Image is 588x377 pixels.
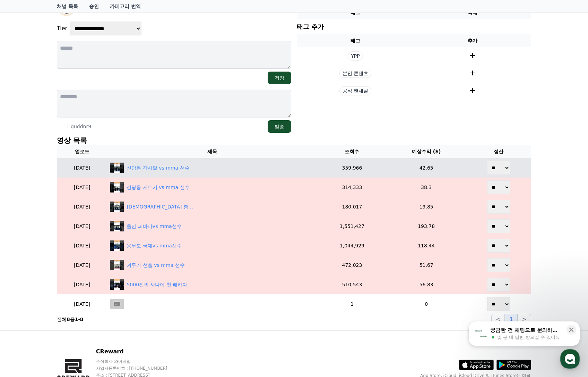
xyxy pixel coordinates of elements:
[96,366,218,371] p: 사업자등록번호 : [PHONE_NUMBER]
[387,236,466,255] td: 118.44
[71,123,91,130] p: guddnr9
[57,145,107,158] th: 업로드
[110,163,314,173] a: 신당동 각시탈 vs mma 선수 신당동 각시탈 vs mma 선수
[110,221,314,231] a: 울산 피바다vs mma선수 울산 피바다vs mma선수
[317,275,387,294] td: 510,543
[110,182,124,192] img: 신당동 제트기 vs mma 선수
[387,275,466,294] td: 56.83
[89,220,133,238] a: 설정
[317,197,387,216] td: 180,017
[491,314,505,325] button: <
[518,314,531,325] button: >
[107,145,317,158] th: 제목
[57,136,531,145] p: 영상 목록
[57,121,68,132] img: guddnr9
[57,294,107,314] td: [DATE]
[414,34,531,47] th: 추가
[57,24,67,33] p: Tier
[57,236,107,255] td: [DATE]
[110,240,124,251] img: 용무도 국대vs mma선수
[67,317,70,322] strong: 8
[505,314,517,325] button: 1
[387,197,466,216] td: 19.85
[110,279,124,290] img: 5000전의 사나이 첫 패하다
[46,220,89,238] a: 대화
[127,223,181,230] div: 울산 피바다vs mma선수
[297,22,324,32] p: 태그 추가
[57,178,107,197] td: [DATE]
[2,220,46,238] a: 홈
[127,262,184,269] div: 겨루기 선출 vs mma 선수
[107,231,115,236] span: 설정
[317,255,387,275] td: 472,023
[57,316,83,323] p: 전체 중 -
[127,203,196,211] div: 교도소 총반장 프로 선수에게 도전하다
[57,158,107,178] td: [DATE]
[317,216,387,236] td: 1,551,427
[387,294,466,314] td: 0
[110,260,124,270] img: 겨루기 선출 vs mma 선수
[127,184,189,191] div: 신당동 제트기 vs mma 선수
[387,145,466,158] th: 예상수익 ($)
[387,178,466,197] td: 38.3
[110,221,124,231] img: 울산 피바다vs mma선수
[96,359,218,364] p: 주식회사 와이피랩
[127,242,181,249] div: 용무도 국대vs mma선수
[127,281,187,288] div: 5000전의 사나이 첫 패하다
[110,163,124,173] img: 신당동 각시탈 vs mma 선수
[22,231,26,236] span: 홈
[110,182,314,192] a: 신당동 제트기 vs mma 선수 신당동 제트기 vs mma 선수
[317,178,387,197] td: 314,333
[57,275,107,294] td: [DATE]
[80,317,84,322] strong: 8
[387,216,466,236] td: 193.78
[57,197,107,216] td: [DATE]
[110,202,314,212] a: 교도소 총반장 프로 선수에게 도전하다 [DEMOGRAPHIC_DATA] 총반장 프로 선수에게 도전하다
[317,236,387,255] td: 1,044,929
[110,240,314,251] a: 용무도 국대vs mma선수 용무도 국대vs mma선수
[110,279,314,290] a: 5000전의 사나이 첫 패하다 5000전의 사나이 첫 패하다
[348,51,363,60] span: YPP
[57,216,107,236] td: [DATE]
[339,69,371,78] span: 본인 콘텐츠
[75,317,78,322] strong: 1
[317,145,387,158] th: 조회수
[297,34,414,47] th: 태그
[317,158,387,178] td: 359,966
[317,294,387,314] td: 1
[57,255,107,275] td: [DATE]
[110,299,124,309] img: default.jpg
[268,120,291,133] button: 발송
[63,231,72,237] span: 대화
[466,145,531,158] th: 정산
[339,86,371,95] span: 공식 팬채널
[387,158,466,178] td: 42.65
[96,347,218,356] p: CReward
[387,255,466,275] td: 51.67
[110,202,124,212] img: 교도소 총반장 프로 선수에게 도전하다
[268,72,291,84] button: 저장
[127,164,189,172] div: 신당동 각시탈 vs mma 선수
[110,260,314,270] a: 겨루기 선출 vs mma 선수 겨루기 선출 vs mma 선수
